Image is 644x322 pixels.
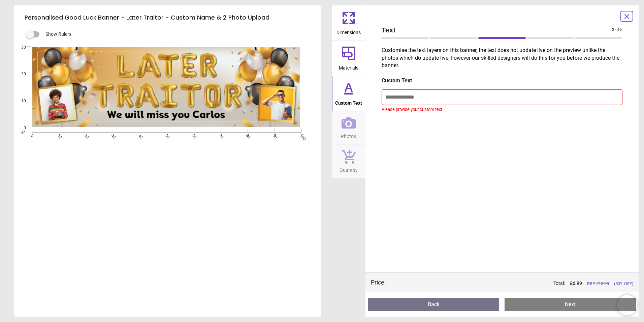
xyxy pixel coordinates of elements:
span: 90 [271,133,276,137]
span: 3 of 5 [612,27,622,33]
span: (50% OFF) [614,281,633,287]
span: 40 [137,133,141,137]
button: Quantity [332,144,365,178]
button: Next [505,298,636,311]
iframe: Brevo live chat [617,295,637,315]
button: Materials [332,41,365,76]
span: RRP [587,281,609,287]
span: 0 [29,133,34,137]
span: cm [20,129,26,135]
span: 20 [13,71,26,77]
button: Custom Text [332,76,365,111]
button: Photos [332,111,365,144]
span: 60 [191,133,195,137]
span: 0 [13,125,26,131]
span: 70 [218,133,222,137]
p: Customise the text layers on this banner, the text does not update live on the preview unlike the... [376,47,628,69]
span: 10 [13,98,26,104]
span: 30 [13,45,26,50]
span: 10 [56,133,60,137]
div: Price : [371,278,386,287]
span: Materials [339,61,358,72]
button: Back [368,298,500,311]
span: Quantity [340,164,358,174]
span: 50 [164,133,168,137]
span: 6.99 [573,280,582,286]
span: Dimensions [336,26,361,36]
span: 80 [245,133,249,137]
span: £ [570,280,582,287]
span: Custom Text [335,97,362,107]
button: Dimensions [332,5,365,41]
span: 20 [83,133,87,137]
div: Show Rulers [30,30,321,38]
div: Total: [396,280,634,287]
span: Text [382,25,612,35]
span: Please provide your custom text [382,105,623,113]
span: Photos [341,130,356,140]
h5: Personalised Good Luck Banner - Later Traitor - Custom Name & 2 Photo Upload [25,11,310,25]
span: £ 13.98 [596,281,609,286]
span: 30 [110,133,114,137]
span: 100 [298,133,303,137]
label: Custom Text [382,77,623,84]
